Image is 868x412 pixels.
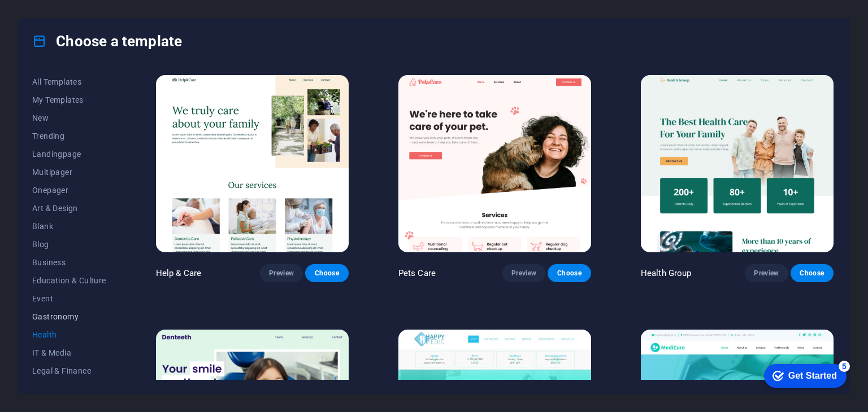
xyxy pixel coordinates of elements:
button: Choose [791,264,834,282]
button: Multipager [32,163,106,181]
span: Art & Design [32,204,106,213]
span: Trending [32,132,106,141]
span: All Templates [32,77,106,86]
p: Health Group [641,268,692,279]
button: My Templates [32,91,106,109]
span: Choose [557,269,581,278]
p: Pets Care [398,268,436,279]
img: Help & Care [156,75,349,252]
span: Preview [754,269,779,278]
button: Preview [260,264,303,282]
span: Landingpage [32,150,106,159]
button: Gastronomy [32,308,106,326]
span: Onepager [32,186,106,195]
button: Health [32,326,106,344]
span: Gastronomy [32,312,106,321]
div: Get Started [33,12,82,23]
h4: Choose a template [32,32,182,50]
span: Event [32,294,106,303]
span: New [32,113,106,122]
button: All Templates [32,73,106,91]
span: Blank [32,222,106,231]
span: Choose [314,269,339,278]
button: Art & Design [32,199,106,217]
button: Blog [32,235,106,253]
button: Blank [32,217,106,235]
span: Business [32,258,106,267]
span: Choose [800,269,824,278]
span: Preview [269,269,294,278]
button: Legal & Finance [32,362,106,380]
button: Choose [305,264,348,282]
button: Event [32,290,106,308]
img: Pets Care [398,75,591,252]
button: IT & Media [32,344,106,362]
button: New [32,109,106,127]
span: My Templates [32,95,106,104]
button: Onepager [32,181,106,199]
img: Health Group [641,75,834,252]
span: Education & Culture [32,276,106,285]
span: Preview [511,269,536,278]
div: Get Started 5 items remaining, 0% complete [9,6,92,29]
span: Multipager [32,168,106,177]
button: Business [32,253,106,271]
button: Landingpage [32,145,106,163]
button: Trending [32,127,106,145]
span: Blog [32,240,106,249]
button: Preview [745,264,788,282]
p: Help & Care [156,268,202,279]
button: Choose [548,264,591,282]
div: 5 [84,2,95,14]
span: Health [32,330,106,339]
button: Preview [502,264,545,282]
button: Education & Culture [32,271,106,290]
span: Legal & Finance [32,366,106,375]
span: IT & Media [32,348,106,357]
